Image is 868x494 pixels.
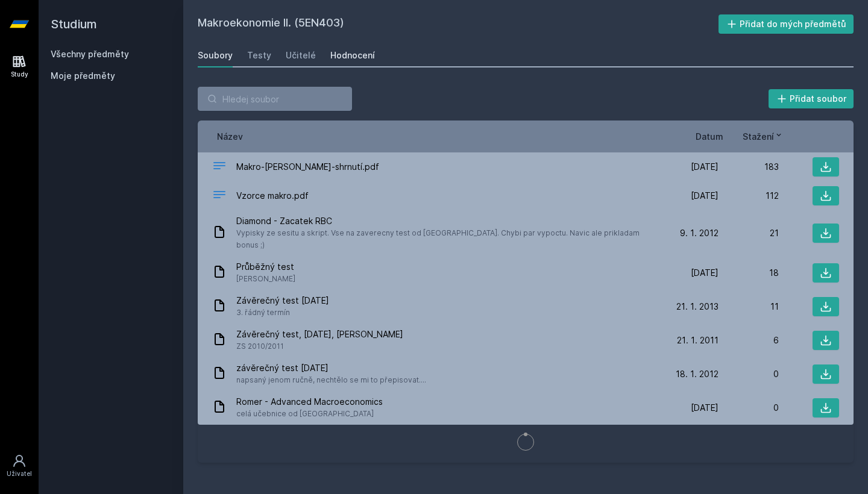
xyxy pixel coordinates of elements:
span: [PERSON_NAME] [236,273,295,285]
span: Makro-[PERSON_NAME]-shrnutí.pdf [236,161,379,173]
a: Všechny předměty [51,49,129,59]
span: 3. řádný termín [236,307,329,319]
div: PDF [212,187,227,205]
span: Závěrečný test, [DATE], [PERSON_NAME] [236,328,403,340]
div: PDF [212,158,227,176]
div: 21 [719,227,779,239]
input: Hledej soubor [198,87,352,111]
div: Study [11,70,28,79]
span: 21. 1. 2011 [677,334,719,346]
a: Testy [247,43,271,67]
span: Diamond - Zacatek RBC [236,215,653,227]
div: Uživatel [7,469,32,478]
span: ZS 2010/2011 [236,340,403,352]
div: Testy [247,49,271,61]
span: Vzorce makro.pdf [236,190,309,202]
span: [DATE] [691,190,719,202]
span: Vypisky ze sesitu a skript. Vse na zaverecny test od [GEOGRAPHIC_DATA]. Chybi par vypoctu. Navic ... [236,227,653,251]
button: Stažení [743,130,784,143]
div: 6 [719,334,779,346]
div: 112 [719,190,779,202]
span: celá učebnice od [GEOGRAPHIC_DATA] [236,408,383,420]
a: Soubory [198,43,233,67]
div: Učitelé [286,49,316,61]
div: 11 [719,301,779,313]
span: 18. 1. 2012 [676,368,719,380]
button: Přidat do mých předmětů [719,14,854,34]
span: Průběžný test [236,261,295,273]
a: Study [2,48,36,85]
div: 0 [719,402,779,414]
div: Hodnocení [330,49,375,61]
a: Hodnocení [330,43,375,67]
span: Závěrečný test [DATE] [236,295,329,307]
div: 183 [719,161,779,173]
span: napsaný jenom ručně, nechtělo se mi to přepisovat.... [236,374,426,386]
button: Název [217,130,243,143]
span: [DATE] [691,267,719,279]
span: závěrečný test [DATE] [236,362,426,374]
button: Přidat soubor [769,89,854,108]
span: [DATE] [691,161,719,173]
button: Datum [696,130,723,143]
div: 0 [719,368,779,380]
div: 18 [719,267,779,279]
div: Soubory [198,49,233,61]
span: [DATE] [691,402,719,414]
a: Učitelé [286,43,316,67]
span: 9. 1. 2012 [680,227,719,239]
a: Uživatel [2,448,36,484]
span: Stažení [743,130,774,143]
h2: Makroekonomie II. (5EN403) [198,14,719,34]
span: 21. 1. 2013 [676,301,719,313]
span: Romer - Advanced Macroeconomics [236,396,383,408]
span: Moje předměty [51,70,115,82]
